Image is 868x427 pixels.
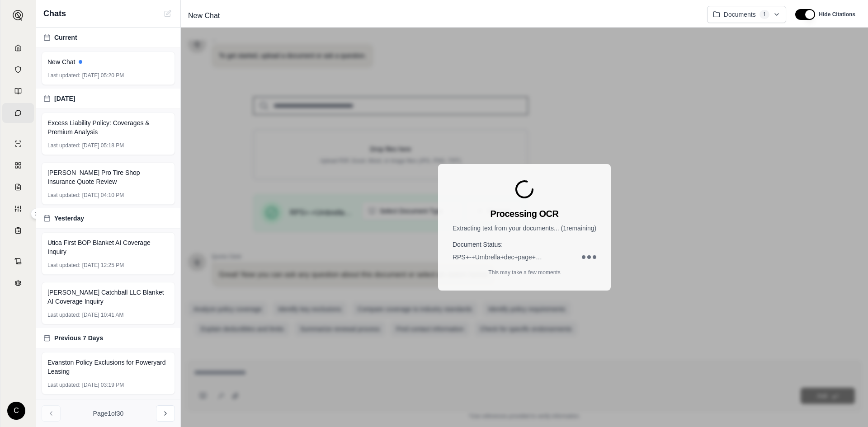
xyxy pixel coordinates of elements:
[184,9,700,23] div: Edit Title
[724,10,756,19] span: Documents
[47,381,80,389] span: Last updated:
[47,192,80,199] span: Last updated:
[31,208,42,219] button: Expand sidebar
[9,6,27,24] button: Expand sidebar
[2,177,34,197] a: Claim Coverage
[82,142,124,149] span: [DATE] 05:18 PM
[47,72,80,79] span: Last updated:
[2,155,34,175] a: Policy Comparisons
[47,57,75,66] span: New Chat
[7,402,25,420] div: C
[43,7,66,20] span: Chats
[2,103,34,123] a: Chat
[707,6,787,23] button: Documents1
[47,168,169,186] span: [PERSON_NAME] Pro Tire Shop Insurance Quote Review
[759,10,770,19] span: 1
[2,38,34,58] a: Home
[2,199,34,219] a: Custom Report
[54,333,103,343] span: Previous 7 Days
[47,358,169,376] span: Evanston Policy Exclusions for Poweryard Leasing
[47,262,80,269] span: Last updated:
[2,273,34,293] a: Legal Search Engine
[819,11,855,18] span: Hide Citations
[82,192,124,199] span: [DATE] 04:10 PM
[54,94,75,103] span: [DATE]
[184,9,223,23] span: New Chat
[54,214,84,223] span: Yesterday
[2,251,34,271] a: Contract Analysis
[453,224,596,233] p: Extracting text from your documents... ( 1 remaining)
[491,207,559,220] h3: Processing OCR
[47,118,169,136] span: Excess Liability Policy: Coverages & Premium Analysis
[82,311,124,319] span: [DATE] 10:41 AM
[47,238,169,256] span: Utica First BOP Blanket AI Coverage Inquiry
[82,72,124,79] span: [DATE] 05:20 PM
[13,10,24,21] img: Expand sidebar
[488,269,560,276] p: This may take a few moments
[453,253,543,262] span: RPS+-+Umbrella+dec+page+2024-2025.pdf
[47,142,80,149] span: Last updated:
[453,240,596,249] h4: Document Status:
[82,381,124,389] span: [DATE] 03:19 PM
[47,311,80,319] span: Last updated:
[2,60,34,80] a: Documents Vault
[47,288,169,306] span: [PERSON_NAME] Catchball LLC Blanket AI Coverage Inquiry
[2,134,34,154] a: Single Policy
[162,8,173,19] button: Cannot create new chat while OCR is processing
[2,81,34,101] a: Prompt Library
[93,409,124,418] span: Page 1 of 30
[54,33,77,42] span: Current
[82,262,124,269] span: [DATE] 12:25 PM
[2,221,34,240] a: Coverage Table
